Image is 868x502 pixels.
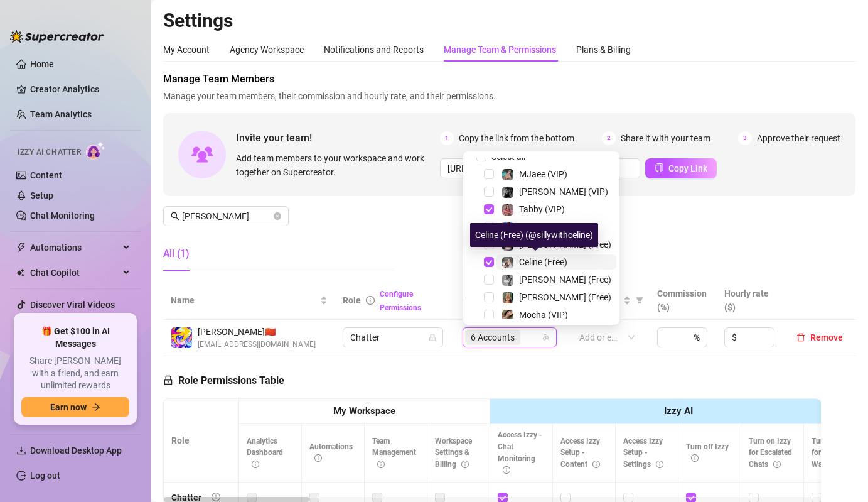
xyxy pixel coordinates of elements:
img: Maddie (VIP) [502,222,513,233]
img: AI Chatter [86,141,105,160]
span: Celine (Free) [519,257,567,267]
span: Share [PERSON_NAME] with a friend, and earn unlimited rewards [21,355,129,392]
button: Remove [791,330,848,345]
span: 🎁 Get $100 in AI Messages [21,325,129,350]
span: lock [163,375,173,385]
a: Discover Viral Videos [30,300,115,310]
button: Earn nowarrow-right [21,397,129,417]
span: filter [636,297,643,304]
span: Download Desktop App [30,445,122,456]
img: Juna [171,327,192,348]
span: info-circle [773,461,781,468]
span: Access Izzy - Chat Monitoring [498,430,542,475]
span: Turn off Izzy [686,442,729,463]
a: Log out [30,471,60,481]
span: 2 [602,131,616,145]
span: Select tree node [484,222,494,232]
span: Select tree node [484,187,494,197]
div: All (1) [163,246,190,261]
span: Access Izzy Setup - Content [560,437,600,469]
button: close-circle [274,212,281,220]
span: info-circle [252,461,259,468]
button: Copy Link [645,158,717,178]
span: info-circle [212,493,220,501]
a: Creator Analytics [30,79,131,99]
span: Approve their request [757,131,840,145]
span: Team Management [372,437,416,469]
img: Kennedy (VIP) [502,187,513,198]
span: MJaee (VIP) [519,169,567,179]
span: download [16,445,26,456]
span: info-circle [377,461,385,468]
span: [PERSON_NAME] (VIP) [519,187,608,197]
img: Kennedy (Free) [502,275,513,286]
span: Select tree node [484,292,494,302]
th: Hourly rate ($) [717,281,784,320]
th: Commission (%) [650,281,717,320]
div: Agency Workspace [230,43,304,57]
div: Notifications and Reports [324,43,424,57]
span: delete [796,333,805,342]
span: 1 [440,131,454,145]
span: Role [343,295,361,305]
div: Plans & Billing [576,43,631,57]
img: Celine (Free) [502,257,513,268]
div: Manage Team & Permissions [444,43,556,57]
a: Configure Permissions [380,290,421,312]
span: Select tree node [484,169,494,179]
span: Invite your team! [236,130,440,146]
span: Workspace Settings & Billing [435,437,472,469]
span: team [542,334,550,341]
span: Analytics Dashboard [247,437,283,469]
strong: My Workspace [333,405,395,417]
span: 3 [738,131,752,145]
th: Name [163,281,335,320]
span: Share it with your team [621,131,710,145]
span: Add team members to your workspace and work together on Supercreator. [236,151,435,179]
span: copy [655,163,663,172]
span: Remove [810,332,843,342]
span: Select tree node [484,275,494,285]
span: info-circle [366,296,375,305]
span: Earn now [50,402,87,412]
span: info-circle [503,466,510,474]
img: Tabby (VIP) [502,204,513,216]
span: info-circle [314,454,322,462]
img: Mocha (VIP) [502,310,513,321]
span: Izzy AI Chatter [18,146,81,158]
span: Manage Team Members [163,72,855,87]
span: thunderbolt [16,243,26,253]
img: Chat Copilot [16,268,24,277]
span: Name [171,293,318,307]
span: Turn on Izzy for Time Wasters [812,437,854,469]
span: filter [633,291,646,310]
span: arrow-right [92,403,100,412]
span: Turn on Izzy for Escalated Chats [749,437,792,469]
span: Manage your team members, their commission and hourly rate, and their permissions. [163,89,855,103]
h5: Role Permissions Table [163,373,284,388]
span: [PERSON_NAME] (Free) [519,275,611,285]
span: 6 Accounts [465,330,520,345]
a: Team Analytics [30,109,92,119]
span: Copy the link from the bottom [459,131,574,145]
a: Chat Monitoring [30,210,95,221]
span: lock [429,334,436,341]
div: Celine (Free) (@sillywithceline) [470,223,598,247]
th: Role [164,399,239,483]
span: 6 Accounts [471,330,515,344]
span: Copy Link [668,163,707,173]
span: Creator accounts [463,293,545,307]
span: Automations [30,237,119,258]
span: search [171,212,179,221]
span: [EMAIL_ADDRESS][DOMAIN_NAME] [198,339,316,351]
span: Maddie (VIP) [519,222,570,232]
span: [PERSON_NAME] 🇨🇳 [198,325,316,339]
img: MJaee (VIP) [502,169,513,180]
span: info-circle [592,461,600,468]
span: Select tree node [484,310,494,320]
span: [PERSON_NAME] (Free) [519,292,611,302]
span: Select tree node [484,204,494,214]
span: Tabby (VIP) [519,204,565,214]
span: Select tree node [484,257,494,267]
